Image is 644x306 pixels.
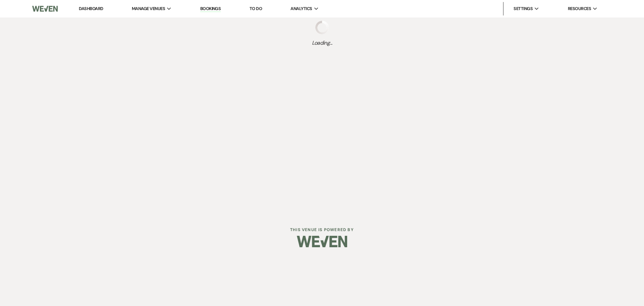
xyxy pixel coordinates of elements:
[568,5,591,12] span: Resources
[250,6,262,11] a: To Do
[312,39,332,47] span: Loading...
[132,5,165,12] span: Manage Venues
[290,5,312,12] span: Analytics
[514,5,533,12] span: Settings
[297,230,347,253] img: Weven Logo
[79,6,103,11] a: Dashboard
[200,6,221,12] a: Bookings
[32,2,58,16] img: Weven Logo
[315,21,329,34] img: loading spinner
